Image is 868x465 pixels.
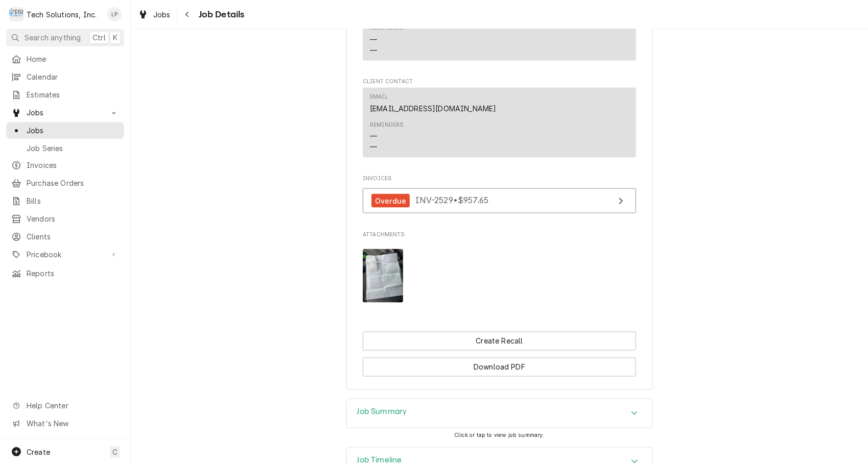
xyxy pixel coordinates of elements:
[363,249,403,303] img: 5NkqEJErSKbzFHitLnPA
[27,160,119,170] span: Invoices
[370,121,404,152] div: Reminders
[370,104,496,113] a: [EMAIL_ADDRESS][DOMAIN_NAME]
[363,175,636,218] div: Invoices
[27,268,119,279] span: Reports
[113,32,118,43] span: K
[370,45,377,56] div: —
[363,78,636,162] div: Client Contact
[6,140,124,157] a: Job Series
[6,51,124,67] a: Home
[6,29,124,46] button: Search anythingCtrlK
[196,8,245,21] span: Job Details
[363,241,636,311] span: Attachments
[25,32,81,43] span: Search anything
[179,6,196,22] button: Navigate back
[370,24,404,55] div: Reminders
[6,265,124,282] a: Reports
[27,418,118,429] span: What's New
[9,7,24,21] div: T
[27,178,119,188] span: Purchase Orders
[27,89,119,100] span: Estimates
[27,448,50,456] span: Create
[454,432,544,439] span: Click or tap to view job summary.
[357,407,407,417] h3: Job Summary
[27,195,119,206] span: Bills
[363,88,636,162] div: Client Contact List
[6,415,124,432] a: Go to What's New
[6,175,124,191] a: Purchase Orders
[347,399,652,428] div: Accordion Header
[6,122,124,139] a: Jobs
[363,231,636,310] div: Attachments
[27,9,97,20] div: Tech Solutions, Inc.
[27,400,118,411] span: Help Center
[6,397,124,414] a: Go to Help Center
[134,6,175,23] a: Jobs
[107,7,122,21] div: Lisa Paschal's Avatar
[153,9,171,20] span: Jobs
[370,93,388,101] div: Email
[27,249,104,260] span: Pricebook
[27,231,119,242] span: Clients
[107,7,122,21] div: LP
[415,195,489,206] span: INV-2529 • $957.65
[27,107,104,118] span: Jobs
[370,93,496,113] div: Email
[346,399,653,428] div: Job Summary
[6,157,124,174] a: Invoices
[27,143,119,154] span: Job Series
[370,34,377,45] div: —
[370,121,404,129] div: Reminders
[347,399,652,428] button: Accordion Details Expand Trigger
[27,54,119,64] span: Home
[6,192,124,209] a: Bills
[6,68,124,85] a: Calendar
[363,175,636,183] span: Invoices
[6,104,124,121] a: Go to Jobs
[363,231,636,239] span: Attachments
[363,332,636,377] div: Button Group
[363,351,636,377] div: Button Group Row
[363,188,636,213] a: View Invoice
[370,131,377,141] div: —
[371,194,410,208] div: Overdue
[6,210,124,227] a: Vendors
[6,246,124,263] a: Go to Pricebook
[363,332,636,351] button: Create Recall
[27,213,119,224] span: Vendors
[112,447,118,457] span: C
[370,141,377,152] div: —
[92,32,106,43] span: Ctrl
[363,78,636,86] span: Client Contact
[363,358,636,377] button: Download PDF
[6,86,124,103] a: Estimates
[6,228,124,245] a: Clients
[363,88,636,158] div: Contact
[27,71,119,82] span: Calendar
[9,7,24,21] div: Tech Solutions, Inc.'s Avatar
[27,125,119,136] span: Jobs
[363,332,636,351] div: Button Group Row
